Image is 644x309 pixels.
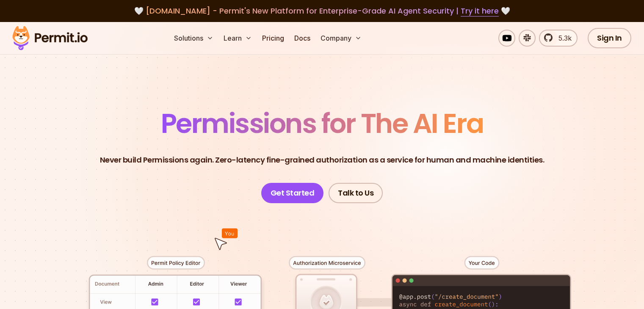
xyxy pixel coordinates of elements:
[161,105,484,142] span: Permissions for The AI Era
[553,33,572,43] span: 5.3k
[171,30,217,47] button: Solutions
[8,24,91,52] img: Permit logo
[259,30,287,47] a: Pricing
[100,154,544,166] p: Never build Permissions again. Zero-latency fine-grained authorization as a service for human and...
[461,6,499,17] a: Try it here
[539,30,578,47] a: 5.3k
[317,30,365,47] button: Company
[588,28,631,48] a: Sign In
[291,30,314,47] a: Docs
[261,183,324,203] a: Get Started
[329,183,383,203] a: Talk to Us
[20,5,624,17] div: 🤍 🤍
[220,30,255,47] button: Learn
[146,6,499,16] span: [DOMAIN_NAME] - Permit's New Platform for Enterprise-Grade AI Agent Security |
